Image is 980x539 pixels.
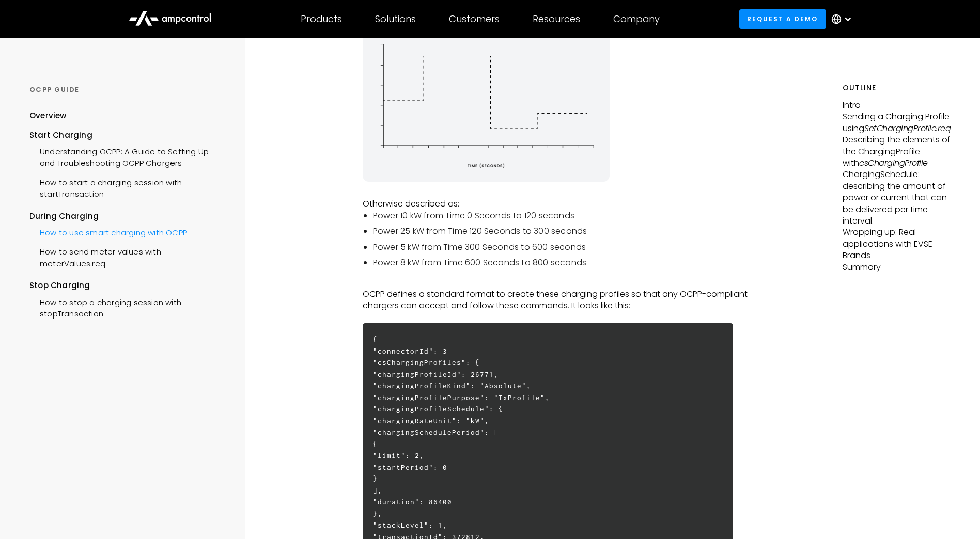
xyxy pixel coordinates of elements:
p: OCPP defines a standard format to create these charging profiles so that any OCPP-compliant charg... [363,289,774,312]
p: Otherwise described as: [363,198,774,210]
li: Power 10 kW from Time 0 Seconds to 120 seconds [373,210,774,221]
div: Start Charging [29,130,225,141]
p: Wrapping up: Real applications with EVSE Brands [843,227,951,261]
a: How to use smart charging with OCPP [29,222,187,241]
p: ChargingSchedule: describing the amount of power or current that can be delivered per time interval. [843,169,951,227]
div: Resources [533,13,580,25]
h5: Outline [843,83,951,93]
div: Overview [29,110,67,121]
em: SetChargingProfile.req [864,122,951,134]
li: Power 8 kW from Time 600 Seconds to 800 seconds [373,257,774,268]
a: Request a demo [739,9,826,28]
div: Company [613,13,660,25]
a: How to stop a charging session with stopTransaction [29,292,225,323]
li: Power 5 kW from Time 300 Seconds to 600 seconds [373,242,774,253]
p: Describing the elements of the ChargingProfile with [843,134,951,169]
li: Power 25 kW from Time 120 Seconds to 300 seconds [373,226,774,237]
a: Overview [29,110,67,129]
p: ‍ [363,312,774,323]
div: Products [301,13,342,25]
div: During Charging [29,211,225,222]
p: ‍ [363,187,774,198]
p: Summary [843,262,951,273]
p: Intro [843,100,951,111]
div: Customers [449,13,500,25]
a: Understanding OCPP: A Guide to Setting Up and Troubleshooting OCPP Chargers [29,141,225,172]
a: How to start a charging session with startTransaction [29,172,225,203]
img: energy diagram [363,19,610,181]
p: Sending a Charging Profile using [843,111,951,134]
div: Solutions [375,13,416,25]
p: ‍ [363,277,774,288]
em: csChargingProfile [859,157,928,169]
div: OCPP GUIDE [29,85,225,94]
div: Stop Charging [29,280,225,291]
a: How to send meter values with meterValues.req [29,241,225,272]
